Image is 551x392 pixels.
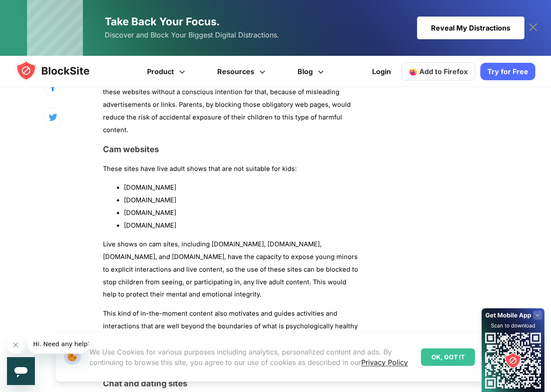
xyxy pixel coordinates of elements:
[419,67,468,76] span: Add to Firefox
[202,56,283,87] a: Resources
[124,219,360,232] li: [DOMAIN_NAME]
[103,238,360,301] p: Live shows on cam sites, including [DOMAIN_NAME], [DOMAIN_NAME], [DOMAIN_NAME], and [DOMAIN_NAME]...
[103,163,360,175] p: These sites have live adult shows that are not suitable for kids:
[105,29,279,41] span: Discover and Block Your Biggest Digital Distractions.
[7,357,35,385] iframe: Button to launch messaging window
[16,60,106,81] img: blocksite-icon.5d769676.svg
[103,144,360,154] h3: Cam websites
[283,56,341,87] a: Blog
[103,307,360,370] p: This kind of in-the-moment content also motivates and guides activities and interactions that are...
[421,348,475,366] div: OK, GOT IT
[124,194,360,207] li: [DOMAIN_NAME]
[105,15,220,28] span: Take Back Your Focus.
[367,61,396,82] a: Login
[124,181,360,194] li: [DOMAIN_NAME]
[5,6,63,13] span: Hi. Need any help?
[28,334,89,354] iframe: Message from company
[480,63,535,80] a: Try for Free
[7,336,24,354] iframe: Close message
[417,17,524,39] div: Reveal My Distractions
[103,74,360,136] p: Due to the easy accessibility of such websites, children could easily come across these websites ...
[132,56,202,87] a: Product
[89,347,414,368] p: We Use Cookies for various purposes including analytics, personalized content and ads. By continu...
[124,207,360,219] li: [DOMAIN_NAME]
[409,67,418,76] img: firefox-icon.svg
[361,358,408,367] a: Privacy Policy
[401,62,475,81] a: Add to Firefox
